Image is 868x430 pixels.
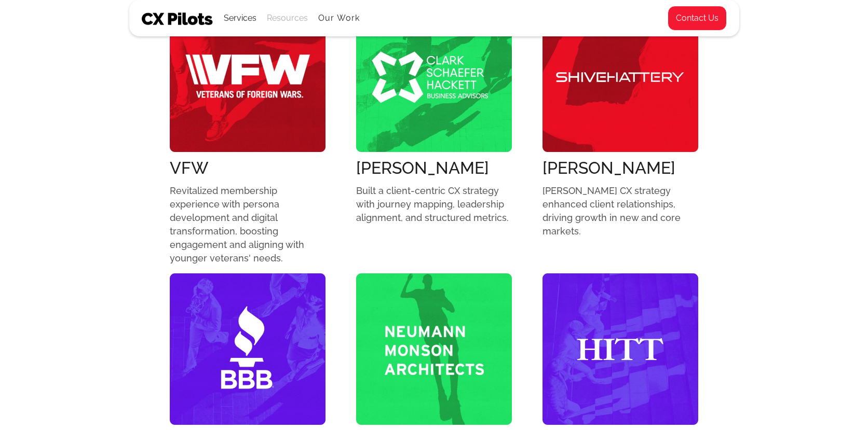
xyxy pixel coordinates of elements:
[318,13,360,23] a: Our Work
[267,11,308,25] div: Resources
[542,1,698,246] a: [PERSON_NAME][PERSON_NAME] CX strategy enhanced client relationships, driving growth in new and c...
[224,1,256,36] div: Services
[542,158,698,178] div: [PERSON_NAME]
[170,1,325,273] a: VFWRevitalized membership experience with persona development and digital transformation, boostin...
[356,184,512,225] p: Built a client-centric CX strategy with journey mapping, leadership alignment, and structured met...
[356,158,512,178] div: [PERSON_NAME]
[267,1,308,36] div: Resources
[668,6,727,31] a: Contact Us
[356,1,512,233] a: [PERSON_NAME]Built a client-centric CX strategy with journey mapping, leadership alignment, and s...
[170,184,325,265] p: Revitalized membership experience with persona development and digital transformation, boosting e...
[170,158,325,178] div: VFW
[224,11,256,25] div: Services
[542,184,698,238] p: [PERSON_NAME] CX strategy enhanced client relationships, driving growth in new and core markets.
